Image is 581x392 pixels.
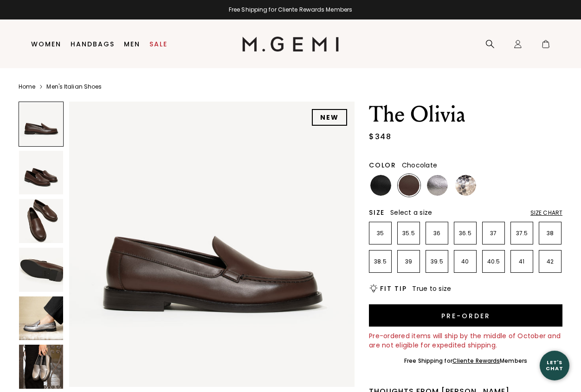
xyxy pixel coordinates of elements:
[312,109,347,126] div: NEW
[483,230,504,237] p: 37
[404,357,527,365] div: Free Shipping for Members
[71,40,115,48] a: Handbags
[427,175,448,196] img: Gunmetal
[19,296,63,341] img: The Olivia
[511,258,533,265] p: 41
[69,102,355,387] img: The Olivia
[370,175,391,196] img: Black
[540,360,569,371] div: Let's Chat
[454,258,476,265] p: 40
[369,230,391,237] p: 35
[412,284,451,293] span: True to size
[402,161,437,170] span: Chocolate
[369,258,391,265] p: 38.5
[511,230,533,237] p: 37.5
[19,248,63,292] img: The Olivia
[398,230,420,237] p: 35.5
[398,258,420,265] p: 39
[369,131,391,142] div: $348
[426,230,448,237] p: 36
[530,209,562,217] div: Size Chart
[124,40,140,48] a: Men
[149,40,168,48] a: Sale
[454,230,476,237] p: 36.5
[369,209,385,216] h2: Size
[539,258,561,265] p: 42
[539,230,561,237] p: 38
[19,345,63,389] img: The Olivia
[483,258,504,265] p: 40.5
[19,151,63,195] img: The Olivia
[242,37,339,51] img: M.Gemi
[399,175,420,196] img: Chocolate
[452,357,500,365] a: Cliente Rewards
[31,40,61,48] a: Women
[19,199,63,243] img: The Olivia
[369,161,396,169] h2: Color
[380,285,407,292] h2: Fit Tip
[369,102,562,128] h1: The Olivia
[19,83,35,90] a: Home
[369,331,562,350] div: Pre-ordered items will ship by the middle of October and are not eligible for expedited shipping.
[369,304,562,327] button: Pre-order
[455,175,476,196] img: Black and White
[426,258,448,265] p: 39.5
[46,83,102,90] a: Men's Italian Shoes
[390,208,432,217] span: Select a size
